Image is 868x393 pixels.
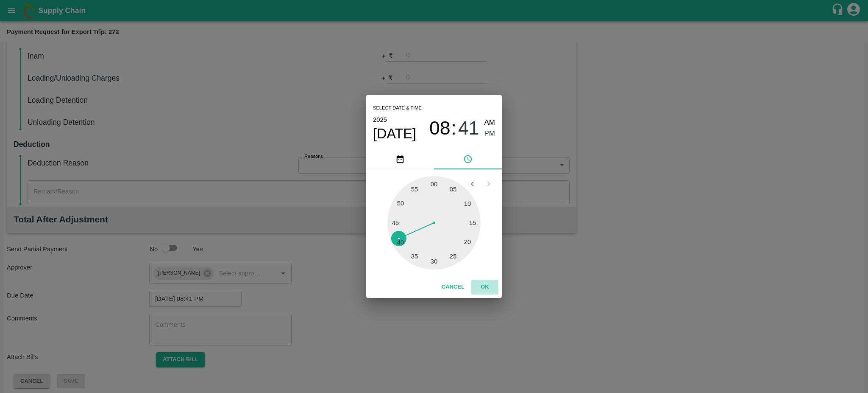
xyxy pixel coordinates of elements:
button: pick date [366,149,434,169]
button: [DATE] [373,125,416,142]
button: 2025 [373,114,387,125]
button: 08 [429,117,451,140]
button: OK [471,280,498,295]
span: Select date & time [373,102,422,115]
button: pick time [434,149,502,169]
button: PM [484,128,495,140]
button: Cancel [438,280,468,295]
button: Open previous view [464,176,480,192]
button: AM [484,117,495,129]
span: : [451,117,456,140]
button: 41 [458,117,479,140]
